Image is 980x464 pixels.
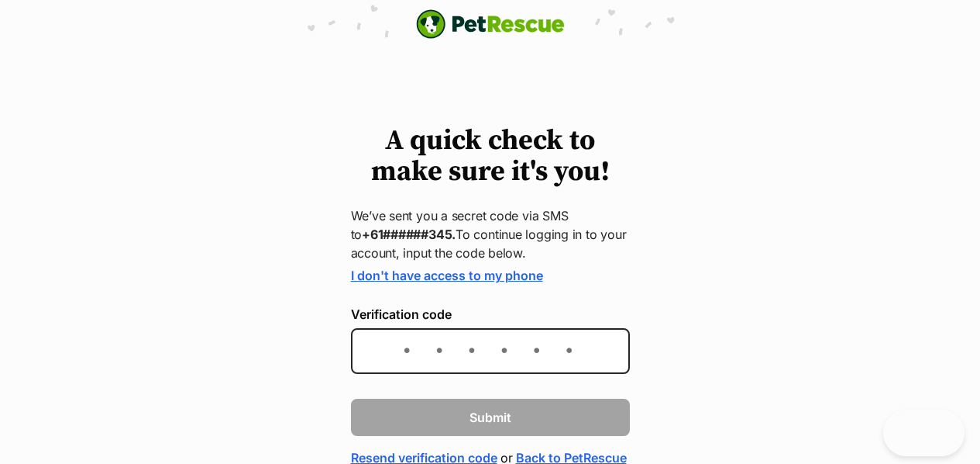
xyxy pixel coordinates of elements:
[416,9,565,39] a: PetRescue
[469,408,511,427] span: Submit
[351,126,630,188] h1: A quick check to make sure it's you!
[351,206,630,262] p: We’ve sent you a secret code via SMS to To continue logging in to your account, input the code be...
[351,399,630,436] button: Submit
[883,410,965,456] iframe: Help Scout Beacon - Open
[362,227,456,242] strong: +61######345.
[351,268,543,283] a: I don't have access to my phone
[416,9,565,39] img: logo-e224e6f780fb5917bec1dbf3a21bbac754714ae5b6737aabdf751b685950b380.svg
[351,328,630,374] input: Enter the 6-digit verification code sent to your device
[351,307,630,321] label: Verification code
